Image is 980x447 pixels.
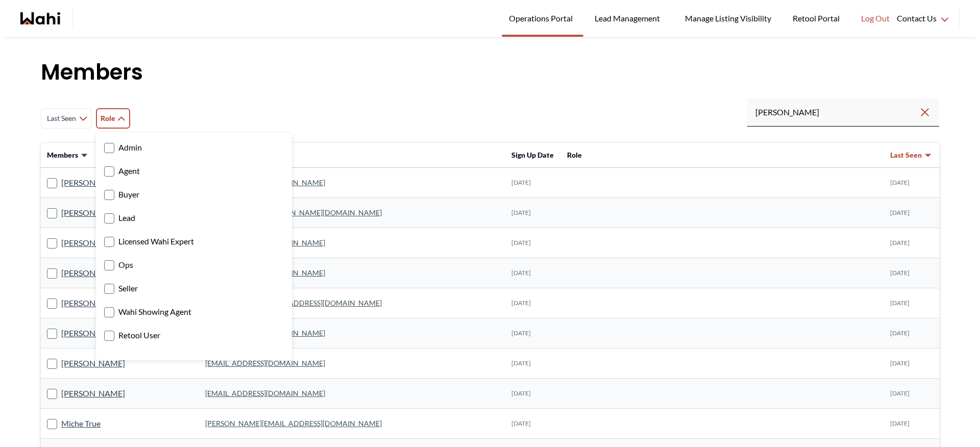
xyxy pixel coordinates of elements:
[61,206,125,219] a: [PERSON_NAME]
[505,258,561,288] td: [DATE]
[20,12,60,24] a: Wahi homepage
[61,417,101,430] a: Miche True
[511,151,554,159] span: Sign Up Date
[205,299,382,307] a: [PERSON_NAME][EMAIL_ADDRESS][DOMAIN_NAME]
[884,318,939,349] td: [DATE]
[505,288,561,318] td: [DATE]
[884,168,939,198] td: [DATE]
[509,12,576,25] span: Operations Portal
[505,379,561,409] td: [DATE]
[505,318,561,349] td: [DATE]
[884,198,939,228] td: [DATE]
[61,387,125,400] a: [PERSON_NAME]
[205,208,382,217] a: [EMAIL_ADDRESS][PERSON_NAME][DOMAIN_NAME]
[505,409,561,439] td: [DATE]
[205,359,325,367] a: [EMAIL_ADDRESS][DOMAIN_NAME]
[61,266,125,280] a: [PERSON_NAME]
[61,296,125,310] a: [PERSON_NAME]
[47,150,78,160] span: Members
[595,12,664,25] span: Lead Management
[61,357,125,370] a: [PERSON_NAME]
[61,327,190,340] a: [PERSON_NAME] [PERSON_NAME]
[104,258,284,271] label: Ops
[205,389,325,398] a: [EMAIL_ADDRESS][DOMAIN_NAME]
[61,236,125,250] a: [PERSON_NAME]
[505,228,561,258] td: [DATE]
[104,282,284,295] label: Seller
[45,109,77,128] span: Last Seen
[884,409,939,439] td: [DATE]
[890,150,922,160] span: Last Seen
[793,12,843,25] span: Retool Portal
[505,349,561,379] td: [DATE]
[104,235,284,248] label: Licensed Wahi Expert
[861,12,890,25] span: Log Out
[505,198,561,228] td: [DATE]
[755,103,919,121] input: Search input
[104,305,284,318] label: Wahi Showing Agent
[101,109,115,128] span: Role
[919,103,931,121] button: Clear search
[47,150,88,160] button: Members
[890,150,932,160] button: Last Seen
[104,141,284,154] label: Admin
[884,349,939,379] td: [DATE]
[104,211,284,225] label: Lead
[61,176,125,189] a: [PERSON_NAME]
[884,228,939,258] td: [DATE]
[505,168,561,198] td: [DATE]
[884,379,939,409] td: [DATE]
[41,57,939,88] h1: Members
[884,288,939,318] td: [DATE]
[884,258,939,288] td: [DATE]
[104,188,284,201] label: Buyer
[104,164,284,178] label: Agent
[205,419,382,428] a: [PERSON_NAME][EMAIL_ADDRESS][DOMAIN_NAME]
[104,329,284,342] label: Retool User
[567,151,582,159] span: Role
[682,12,774,25] span: Manage Listing Visibility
